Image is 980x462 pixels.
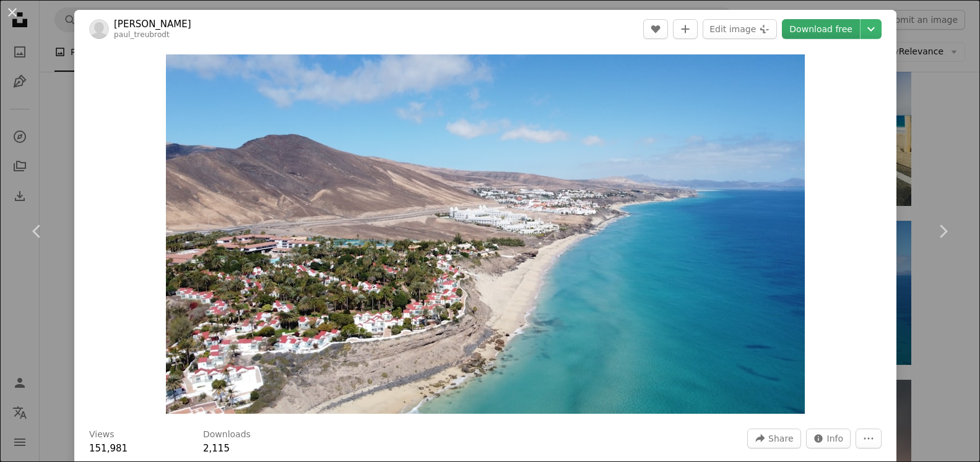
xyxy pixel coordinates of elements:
[806,429,851,448] button: Stats about this image
[89,443,128,454] span: 151,981
[89,19,109,39] img: Go to Paul Treubrodt's profile
[827,429,844,448] span: Info
[114,30,170,39] a: paul_treubrodt
[643,19,668,39] button: Like
[203,429,251,441] h3: Downloads
[861,19,882,39] button: Choose download size
[166,54,805,414] button: Zoom in on this image
[89,429,115,441] h3: Views
[673,19,698,39] button: Add to Collection
[203,443,230,454] span: 2,115
[166,54,805,414] img: green trees on brown mountain near body of water during daytime
[768,429,793,448] span: Share
[747,429,800,448] button: Share this image
[114,18,191,30] a: [PERSON_NAME]
[856,429,882,448] button: More Actions
[782,19,860,39] a: Download free
[906,172,980,291] a: Next
[703,19,777,39] button: Edit image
